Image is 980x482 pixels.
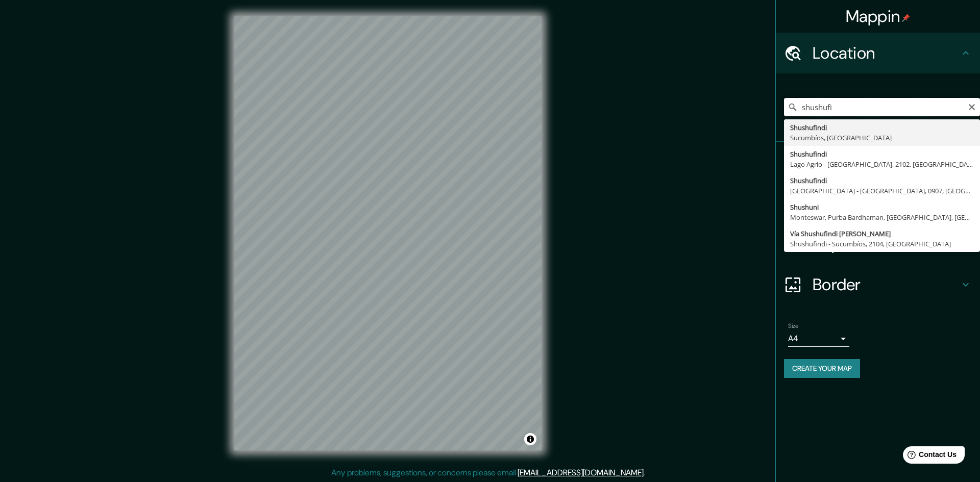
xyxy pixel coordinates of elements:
div: Shushufindi [790,149,974,159]
div: Monteswar, Purba Bardhaman, [GEOGRAPHIC_DATA], [GEOGRAPHIC_DATA] [790,212,974,222]
h4: Border [813,274,960,295]
button: Create your map [784,359,860,378]
div: Shushufindi [790,175,974,186]
h4: Layout [813,234,960,254]
div: . [645,467,647,479]
input: Pick your city or area [784,98,980,116]
button: Toggle attribution [524,433,536,445]
div: Layout [776,223,980,264]
div: . [647,467,649,479]
button: Clear [968,102,976,111]
div: Border [776,264,980,305]
h4: Mappin [846,6,911,27]
div: Vía Shushufindi [PERSON_NAME] [790,229,974,239]
div: Lago Agrio - [GEOGRAPHIC_DATA], 2102, [GEOGRAPHIC_DATA] [790,159,974,169]
div: [GEOGRAPHIC_DATA] - [GEOGRAPHIC_DATA], 0907, [GEOGRAPHIC_DATA] [790,186,974,196]
div: Style [776,183,980,223]
div: A4 [788,331,849,347]
a: [EMAIL_ADDRESS][DOMAIN_NAME] [518,467,644,478]
div: Shushufindi - Sucumbíos, 2104, [GEOGRAPHIC_DATA] [790,239,974,249]
div: Shushufindi [790,122,974,133]
div: Sucumbíos, [GEOGRAPHIC_DATA] [790,133,974,143]
div: Location [776,33,980,73]
h4: Location [813,43,960,63]
div: Pins [776,142,980,183]
iframe: Help widget launcher [889,442,969,471]
p: Any problems, suggestions, or concerns please email . [331,467,645,479]
img: pin-icon.png [902,14,910,22]
div: Shushuni [790,202,974,212]
label: Size [788,322,799,331]
canvas: Map [234,16,542,450]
